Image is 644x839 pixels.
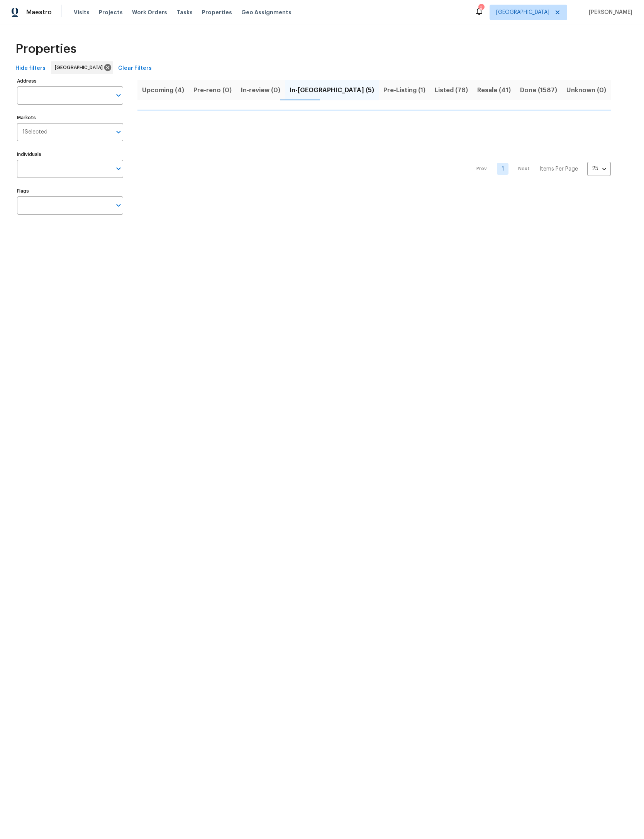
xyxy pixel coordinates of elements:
[115,61,155,76] button: Clear Filters
[566,85,606,96] span: Unknown (0)
[51,61,113,74] div: [GEOGRAPHIC_DATA]
[477,85,511,96] span: Resale (41)
[22,129,47,135] span: 1 Selected
[202,8,232,16] span: Properties
[118,64,152,73] span: Clear Filters
[435,85,468,96] span: Listed (78)
[113,90,124,101] button: Open
[383,85,425,96] span: Pre-Listing (1)
[193,85,232,96] span: Pre-reno (0)
[74,8,90,16] span: Visits
[539,165,578,173] p: Items Per Page
[132,8,167,16] span: Work Orders
[99,8,123,16] span: Projects
[55,64,106,71] span: [GEOGRAPHIC_DATA]
[26,8,52,16] span: Maestro
[176,10,193,15] span: Tasks
[113,163,124,174] button: Open
[17,152,123,157] label: Individuals
[241,8,291,16] span: Geo Assignments
[15,64,46,73] span: Hide filters
[586,8,632,16] span: [PERSON_NAME]
[469,116,611,222] nav: Pagination Navigation
[497,163,508,175] a: Goto page 1
[17,115,123,120] label: Markets
[17,189,123,193] label: Flags
[520,85,557,96] span: Done (1587)
[15,45,76,53] span: Properties
[587,159,611,179] div: 25
[113,200,124,211] button: Open
[12,61,49,76] button: Hide filters
[17,79,123,83] label: Address
[113,127,124,137] button: Open
[478,5,484,12] div: 9
[290,85,374,96] span: In-[GEOGRAPHIC_DATA] (5)
[241,85,280,96] span: In-review (0)
[496,8,549,16] span: [GEOGRAPHIC_DATA]
[142,85,184,96] span: Upcoming (4)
